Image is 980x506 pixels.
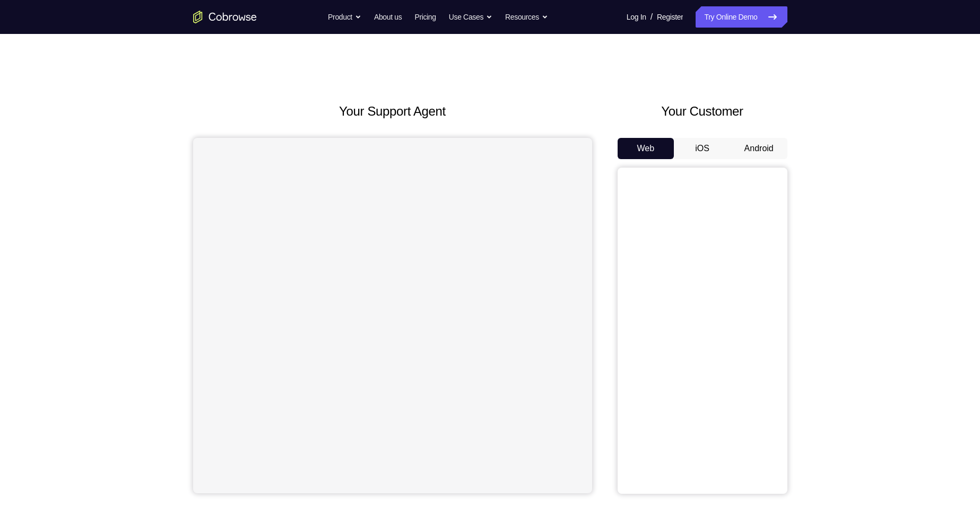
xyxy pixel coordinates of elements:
a: Try Online Demo [696,6,787,28]
a: Register [657,6,683,28]
button: Resources [505,6,548,28]
button: iOS [674,138,731,159]
a: About us [374,6,402,28]
a: Pricing [414,6,436,28]
button: Use Cases [449,6,492,28]
button: Android [731,138,787,159]
a: Go to the home page [193,11,257,23]
button: Product [328,6,361,28]
button: Web [618,138,674,159]
iframe: Agent [193,138,592,493]
span: / [651,11,653,23]
h2: Your Support Agent [193,102,592,121]
h2: Your Customer [618,102,787,121]
a: Log In [627,6,646,28]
